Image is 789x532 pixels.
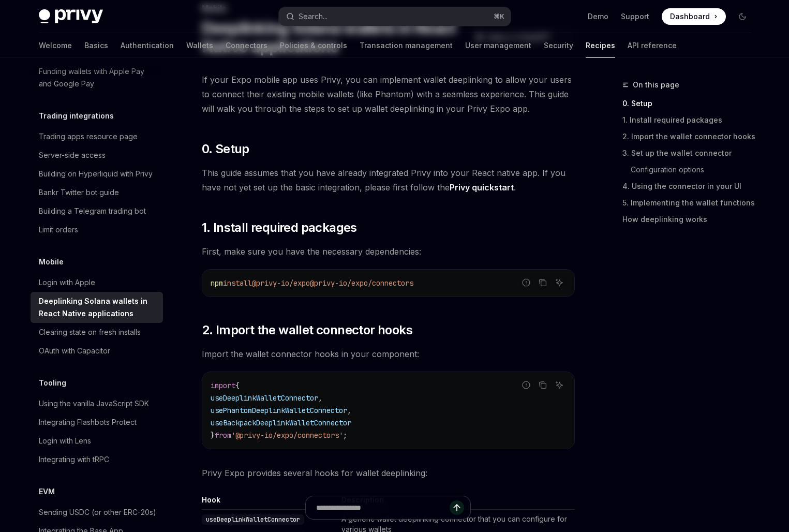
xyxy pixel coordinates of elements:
div: Integrating with tRPC [39,453,109,466]
a: Authentication [121,33,174,58]
a: Login with Apple [31,273,163,292]
a: Security [544,33,573,58]
span: { [235,381,240,390]
span: Import the wallet connector hooks in your component: [202,347,575,361]
button: Copy the contents from the code block [536,276,549,289]
div: Building on Hyperliquid with Privy [39,168,153,180]
span: install [223,278,252,288]
a: Privy quickstart [450,182,514,193]
button: Toggle dark mode [734,8,751,25]
a: Wallets [186,33,213,58]
a: Connectors [226,33,267,58]
span: ; [343,431,347,440]
a: Recipes [586,33,615,58]
a: Limit orders [31,220,163,239]
div: OAuth with Capacitor [39,345,110,357]
span: On this page [633,79,679,91]
a: Trading apps resource page [31,127,163,146]
span: This guide assumes that you have already integrated Privy into your React native app. If you have... [202,166,575,195]
a: API reference [628,33,677,58]
button: Report incorrect code [519,378,533,392]
span: , [347,406,351,415]
div: Server-side access [39,149,106,161]
a: Integrating with tRPC [31,450,163,469]
a: Transaction management [360,33,453,58]
div: Deeplinking Solana wallets in React Native applications [39,295,157,320]
h5: Tooling [39,377,66,389]
div: Integrating Flashbots Protect [39,416,137,428]
span: from [215,431,231,440]
span: First, make sure you have the necessary dependencies: [202,244,575,259]
div: Login with Apple [39,276,95,289]
a: User management [465,33,531,58]
div: Sending USDC (or other ERC-20s) [39,506,156,519]
div: Trading apps resource page [39,130,138,143]
div: Funding wallets with Apple Pay and Google Pay [39,65,157,90]
a: Building a Telegram trading bot [31,202,163,220]
span: } [211,431,215,440]
a: Building on Hyperliquid with Privy [31,165,163,183]
div: Login with Lens [39,435,91,447]
button: Ask AI [553,378,566,392]
div: Search... [299,10,327,23]
span: ⌘ K [494,12,504,21]
span: If your Expo mobile app uses Privy, you can implement wallet deeplinking to allow your users to c... [202,72,575,116]
a: 1. Install required packages [622,112,759,128]
span: usePhantomDeeplinkWalletConnector [211,406,347,415]
button: Ask AI [553,276,566,289]
span: , [318,393,322,403]
a: Server-side access [31,146,163,165]
a: Demo [588,11,608,22]
button: Send message [450,500,464,515]
a: Bankr Twitter bot guide [31,183,163,202]
a: Deeplinking Solana wallets in React Native applications [31,292,163,323]
a: Basics [84,33,108,58]
span: Dashboard [670,11,710,22]
span: Privy Expo provides several hooks for wallet deeplinking: [202,466,575,480]
span: import [211,381,235,390]
a: 0. Setup [622,95,759,112]
h5: Trading integrations [39,110,114,122]
a: Using the vanilla JavaScript SDK [31,394,163,413]
div: Bankr Twitter bot guide [39,186,119,199]
a: Login with Lens [31,432,163,450]
a: 5. Implementing the wallet functions [622,195,759,211]
span: 1. Install required packages [202,219,357,236]
h5: Mobile [39,256,64,268]
div: Building a Telegram trading bot [39,205,146,217]
a: 4. Using the connector in your UI [622,178,759,195]
span: '@privy-io/expo/connectors' [231,431,343,440]
h5: EVM [39,485,55,498]
a: Support [621,11,649,22]
a: Welcome [39,33,72,58]
span: 2. Import the wallet connector hooks [202,322,412,338]
button: Open search [279,7,511,26]
a: Policies & controls [280,33,347,58]
a: 3. Set up the wallet connector [622,145,759,161]
div: Using the vanilla JavaScript SDK [39,397,149,410]
button: Copy the contents from the code block [536,378,549,392]
input: Ask a question... [316,496,450,519]
span: useBackpackDeeplinkWalletConnector [211,418,351,427]
a: OAuth with Capacitor [31,342,163,360]
span: npm [211,278,223,288]
a: Sending USDC (or other ERC-20s) [31,503,163,522]
img: dark logo [39,9,103,24]
a: Integrating Flashbots Protect [31,413,163,432]
span: 0. Setup [202,141,249,157]
span: useDeeplinkWalletConnector [211,393,318,403]
button: Report incorrect code [519,276,533,289]
a: How deeplinking works [622,211,759,228]
a: Funding wallets with Apple Pay and Google Pay [31,62,163,93]
a: 2. Import the wallet connector hooks [622,128,759,145]
div: Clearing state on fresh installs [39,326,141,338]
span: @privy-io/expo/connectors [310,278,413,288]
span: @privy-io/expo [252,278,310,288]
div: Limit orders [39,224,78,236]
a: Configuration options [622,161,759,178]
a: Dashboard [662,8,726,25]
a: Clearing state on fresh installs [31,323,163,342]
